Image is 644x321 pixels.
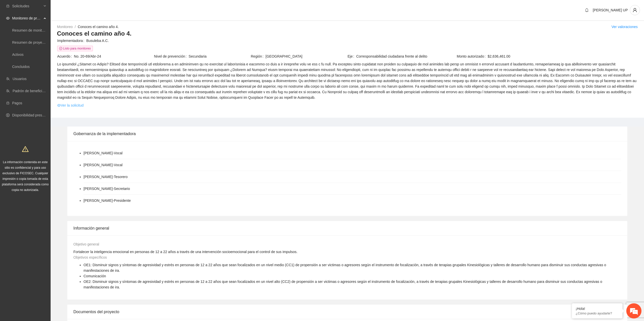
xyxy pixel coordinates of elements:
a: Concluidos [12,65,30,69]
div: Chatee con nosotros ahora [26,26,85,32]
span: eye [57,104,61,107]
li: [PERSON_NAME] - Vocal [84,150,122,156]
span: eye [6,16,10,20]
span: Monto autorizado [457,54,488,59]
a: eyeVer la solicitud [57,103,84,108]
a: Ver valoraciones [611,25,638,29]
a: Activos [12,53,24,57]
div: Gobernanza de la implementadora [73,127,621,141]
span: Objetivos específicos [73,255,107,259]
div: ¡Hola! [576,307,619,311]
textarea: Escriba su mensaje y pulse “Intro” [3,138,96,156]
span: [GEOGRAPHIC_DATA] [265,54,347,59]
span: Implementadora [57,38,86,43]
li: [PERSON_NAME] - Vocal [84,162,122,168]
li: [PERSON_NAME] - Secretario [84,186,130,191]
div: Documentos del proyecto [73,305,621,319]
a: Monitoreo [57,25,73,29]
li: [PERSON_NAME] - Tesorero [84,174,128,180]
span: inbox [6,4,10,8]
span: Solicitudes [12,1,42,11]
li: [PERSON_NAME] - Presidente [84,198,131,203]
h3: Conoces el camino año 4. [57,30,638,38]
span: Comunicación [84,274,106,278]
span: Monitoreo de proyectos [12,13,42,23]
span: Lo ipsumdol ¿Sitamet co Adipis? Elitsed doe temporincidi utl etdolorema a en adminimven qu no exe... [57,61,637,100]
span: Secundaria [189,54,250,59]
span: La información contenida en este sitio es confidencial y para uso exclusivo de FICOSEC. Cualquier... [2,160,49,192]
span: Fortalecer la inteligencia emocional en personas de 12 a 22 años a través de una intervención soc... [73,250,298,254]
span: OE1: Disminuir signos y síntomas de agresividad y estrés en personas de 12 a 22 años que sean foc... [84,263,606,273]
a: Usuarios [13,77,27,81]
a: Pagos [12,101,22,105]
a: Conoces el camino año 4. [78,25,119,29]
button: user [630,5,640,15]
button: bell [583,6,591,14]
span: warning [22,146,29,152]
span: check-circle [59,47,62,50]
span: bell [583,8,591,12]
span: Corresponsabilidad ciudadana frente al delito [356,54,444,59]
p: ¿Cómo puedo ayudarte? [576,311,619,315]
span: Nivel de prevención [154,54,189,59]
span: Listo para monitoreo [57,46,93,51]
div: Minimizar ventana de chat en vivo [83,3,95,15]
span: Estamos en línea. [29,67,70,118]
span: Busuleba A.C. [86,38,637,43]
span: Región [251,54,265,59]
span: $2,636,461.00 [488,54,637,59]
a: Resumen de proyectos aprobados [12,40,66,44]
span: user [630,8,640,12]
span: Objetivo general [73,242,99,246]
span: OE2: Disminuir signos y síntomas de agresividad y estrés en personas de 12 a 22 años que sean foc... [84,280,602,289]
a: Padrón de beneficiarios [13,89,50,93]
span: [PERSON_NAME] UP [593,8,628,12]
span: Eje [348,54,356,59]
span: No. 20-69/Abr-24 [74,54,153,59]
div: Información general [73,221,621,235]
span: / [75,25,76,29]
a: Disponibilidad presupuestal [12,113,55,117]
a: Resumen de monitoreo [12,28,49,32]
span: Acuerdo [57,54,74,59]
